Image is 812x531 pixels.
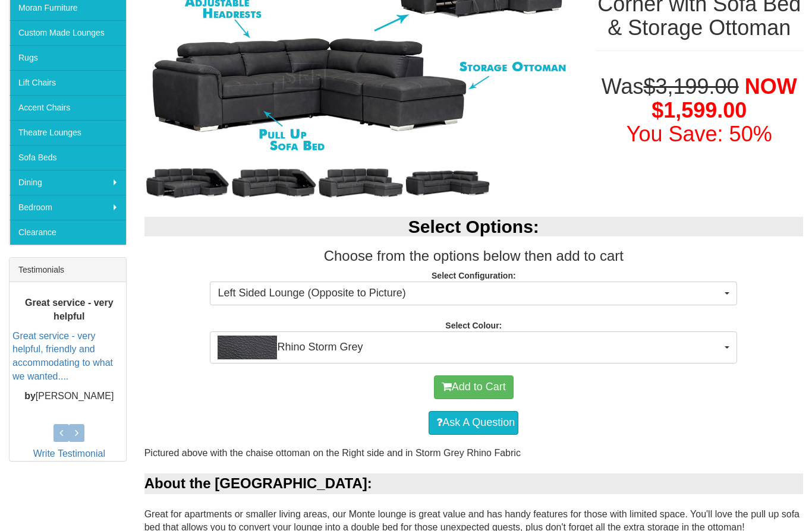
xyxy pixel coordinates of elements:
img: Rhino Storm Grey [218,336,277,359]
font: You Save: 50% [627,122,772,146]
span: NOW $1,599.00 [652,74,797,122]
a: Write Testimonial [33,448,105,459]
b: Select Options: [408,217,539,236]
button: Add to Cart [434,375,514,399]
div: Testimonials [10,258,126,282]
p: [PERSON_NAME] [12,390,126,403]
span: Left Sided Lounge (Opposite to Picture) [218,286,722,301]
b: by [24,391,36,401]
span: Rhino Storm Grey [218,336,722,359]
a: Clearance [10,220,126,245]
a: Accent Chairs [10,95,126,120]
a: Rugs [10,45,126,70]
button: Left Sided Lounge (Opposite to Picture) [210,282,737,305]
del: $3,199.00 [644,74,739,99]
b: Great service - very helpful [25,298,114,321]
a: Custom Made Lounges [10,20,126,45]
button: Rhino Storm GreyRhino Storm Grey [210,331,737,364]
a: Ask A Question [429,411,518,435]
strong: Select Configuration: [432,271,516,280]
a: Great service - very helpful, friendly and accommodating to what we wanted.... [12,331,113,382]
strong: Select Colour: [445,321,502,330]
a: Sofa Beds [10,145,126,170]
a: Theatre Lounges [10,120,126,145]
a: Bedroom [10,195,126,220]
h3: Choose from the options below then add to cart [144,248,803,264]
a: Lift Chairs [10,70,126,95]
div: About the [GEOGRAPHIC_DATA]: [144,473,803,494]
a: Dining [10,170,126,195]
h1: Was [596,75,803,146]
